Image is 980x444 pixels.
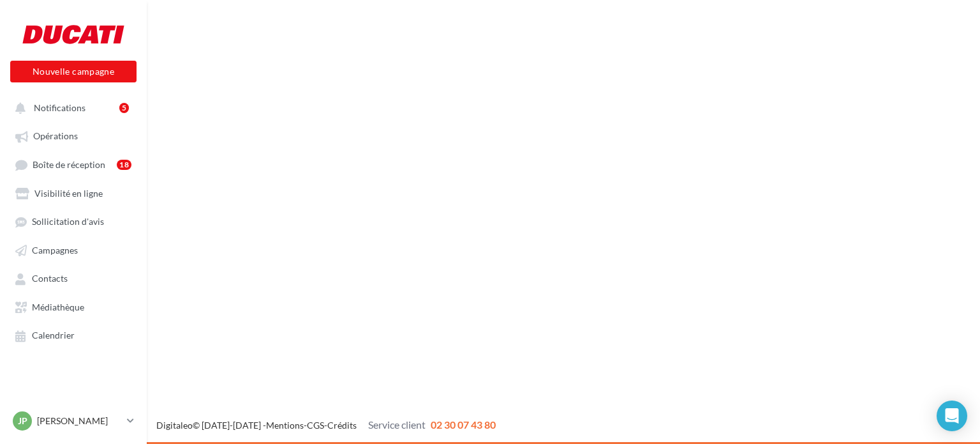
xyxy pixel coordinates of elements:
span: Médiathèque [32,302,84,312]
span: © [DATE]-[DATE] - - - [156,420,496,431]
span: Boîte de réception [33,159,105,170]
a: Visibilité en ligne [8,181,139,204]
button: Notifications 5 [8,96,134,119]
span: Calendrier [32,330,75,341]
span: Campagnes [32,245,78,256]
span: 02 30 07 43 80 [431,418,496,431]
span: Contacts [32,273,68,284]
a: Digitaleo [156,420,193,431]
span: Notifications [34,102,85,113]
a: Calendrier [8,323,139,346]
span: JP [18,415,27,427]
div: 5 [119,103,129,113]
a: Mentions [266,420,304,431]
div: 18 [117,160,131,170]
a: CGS [307,420,324,431]
a: Sollicitation d'avis [8,210,139,233]
a: Boîte de réception18 [8,153,139,176]
span: Service client [368,418,426,431]
a: Crédits [327,420,357,431]
p: [PERSON_NAME] [37,415,122,427]
button: Nouvelle campagne [10,61,137,82]
span: Sollicitation d'avis [32,217,104,227]
a: JP [PERSON_NAME] [10,409,137,433]
a: Contacts [8,266,139,289]
div: Open Intercom Messenger [937,401,967,431]
a: Opérations [8,124,139,147]
a: Campagnes [8,238,139,261]
span: Opérations [33,131,78,142]
span: Visibilité en ligne [34,188,103,199]
a: Médiathèque [8,295,139,318]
